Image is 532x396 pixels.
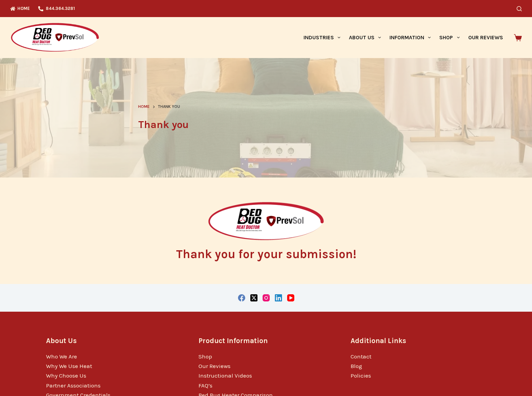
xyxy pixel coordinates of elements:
a: Partner Associations [46,382,101,389]
a: Information [385,17,435,58]
a: About Us [344,17,385,58]
img: Prevsol/Bed Bug Heat Doctor [10,23,100,53]
a: Our Reviews [198,363,231,369]
h2: Thank you for your submission! [176,248,356,260]
a: YouTube [287,294,294,301]
a: Shop [435,17,464,58]
a: Policies [351,372,371,379]
a: Shop [198,353,212,360]
a: X (Twitter) [250,294,257,301]
a: Home [138,103,150,110]
a: Who We Are [46,353,77,360]
h1: Thank you [138,117,394,132]
button: Search [517,6,522,11]
span: Thank you [158,103,180,110]
nav: Primary [299,17,507,58]
a: Industries [299,17,344,58]
a: Why We Use Heat [46,363,92,369]
a: Contact [351,353,371,360]
h3: Product Information [198,336,334,346]
span: Home [138,104,150,109]
a: Facebook [238,294,245,301]
a: Blog [351,363,362,369]
a: Why Choose Us [46,372,86,379]
a: Our Reviews [464,17,507,58]
a: FAQ’s [198,382,212,389]
h3: About Us [46,336,181,346]
a: Instagram [263,294,270,301]
a: LinkedIn [275,294,282,301]
h3: Additional Links [351,336,486,346]
a: Instructional Videos [198,372,252,379]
